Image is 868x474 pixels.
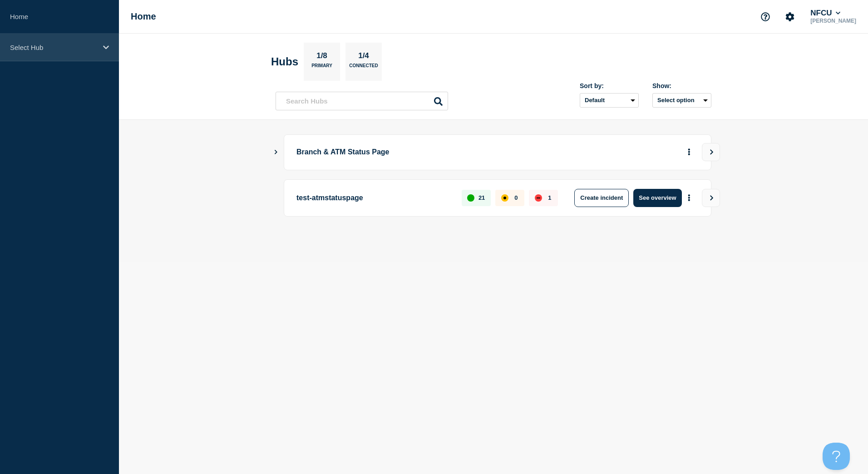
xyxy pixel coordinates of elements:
[501,194,508,202] div: affected
[313,51,331,63] p: 1/8
[548,194,551,201] p: 1
[683,189,695,206] button: More actions
[296,144,547,161] p: Branch & ATM Status Page
[574,189,629,207] button: Create incident
[702,189,720,207] button: View
[652,82,711,89] div: Show:
[514,194,518,201] p: 0
[809,9,842,18] button: NFCU
[467,194,474,202] div: up
[271,55,298,68] h2: Hubs
[633,189,681,207] button: See overview
[131,11,156,22] h1: Home
[355,51,373,63] p: 1/4
[296,189,451,207] p: test-atmstatuspage
[809,18,858,24] p: [PERSON_NAME]
[10,44,97,51] p: Select Hub
[702,143,720,161] button: View
[349,63,378,73] p: Connected
[276,92,448,110] input: Search Hubs
[311,63,332,73] p: Primary
[683,144,695,161] button: More actions
[535,194,542,202] div: down
[580,82,639,89] div: Sort by:
[652,93,711,108] button: Select option
[580,93,639,108] select: Sort by
[780,7,799,26] button: Account settings
[274,149,278,156] button: Show Connected Hubs
[823,443,850,470] iframe: Help Scout Beacon - Open
[756,7,775,26] button: Support
[478,194,485,201] p: 21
